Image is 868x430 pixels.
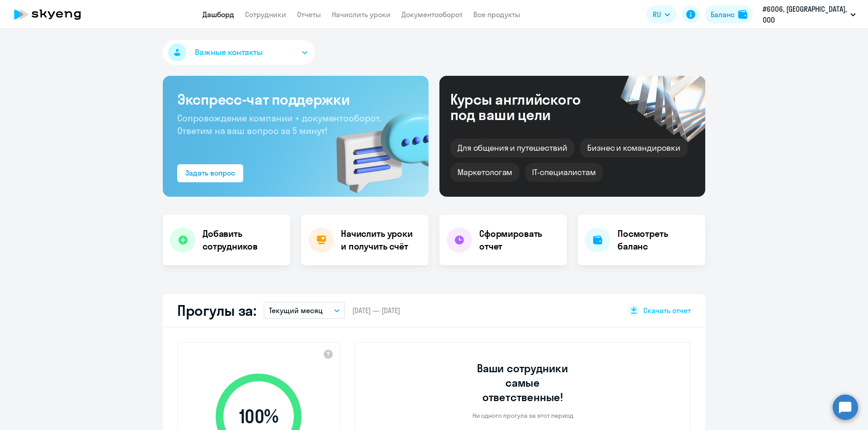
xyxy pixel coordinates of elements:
button: RU [646,5,676,23]
div: IT-специалистам [525,163,603,182]
div: Бизнес и командировки [580,139,688,157]
span: Скачать отчет [643,305,691,315]
span: Важные контакты [195,46,263,58]
button: #6006, [GEOGRAPHIC_DATA], ООО [758,4,860,25]
div: Маркетологам [450,163,519,182]
img: bg-img [323,95,429,197]
button: Важные контакты [163,40,315,65]
a: Начислить уроки [332,10,391,19]
span: [DATE] — [DATE] [352,305,400,315]
a: Документооборот [401,10,462,19]
span: Сопровождение компании + документооборот. Ответим на ваш вопрос за 5 минут! [177,112,382,136]
p: #6006, [GEOGRAPHIC_DATA], ООО [763,4,847,25]
h4: Посмотреть баланс [618,227,698,253]
a: Отчеты [297,10,321,19]
h2: Прогулы за: [177,301,256,319]
img: balance [738,10,747,19]
h4: Добавить сотрудников [203,227,283,253]
div: Для общения и путешествий [450,139,575,157]
h3: Экспресс-чат поддержки [177,90,414,108]
h3: Ваши сотрудники самые ответственные! [465,361,581,404]
div: Курсы английского под ваши цели [450,92,605,122]
button: Задать вопрос [177,164,243,182]
h4: Сформировать отчет [479,227,560,253]
span: RU [653,9,661,20]
a: Дашборд [203,10,234,19]
a: Сотрудники [245,10,286,19]
div: Задать вопрос [185,167,235,178]
p: Текущий месяц [269,305,323,316]
p: Ни одного прогула за этот период [472,412,573,420]
div: Баланс [711,9,735,20]
button: Балансbalance [705,5,753,23]
span: 100 % [207,406,311,427]
button: Текущий месяц [264,302,345,319]
a: Все продукты [473,10,520,19]
h4: Начислить уроки и получить счёт [341,227,420,253]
